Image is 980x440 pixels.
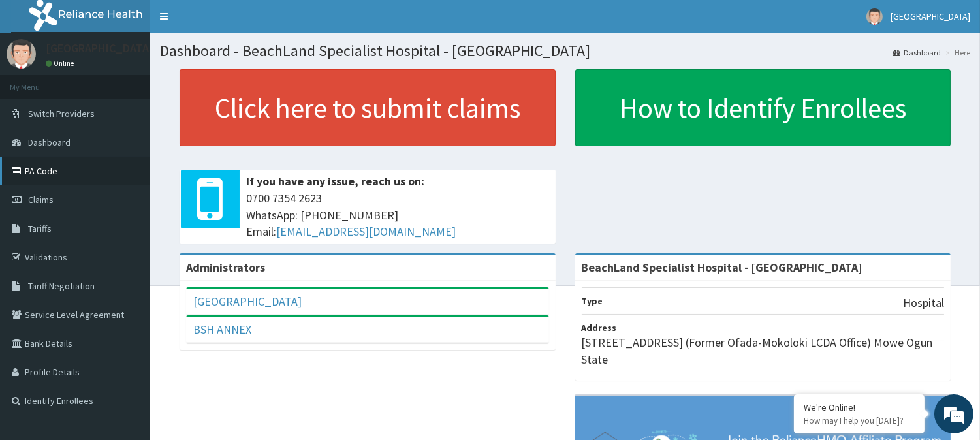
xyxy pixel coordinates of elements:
li: Here [942,47,970,58]
a: Online [46,59,77,68]
b: Administrators [186,260,265,275]
a: Click here to submit claims [180,69,556,146]
p: [STREET_ADDRESS] (Former Ofada-Mokoloki LCDA Office) Mowe Ogun State [582,334,945,368]
span: 0700 7354 2623 WhatsApp: [PHONE_NUMBER] Email: [246,190,549,240]
a: Dashboard [893,47,941,58]
p: Hospital [903,294,944,311]
span: Claims [28,194,54,206]
div: We're Online! [804,401,915,413]
b: If you have any issue, reach us on: [246,174,424,189]
p: [GEOGRAPHIC_DATA] [46,42,153,54]
a: How to Identify Enrollees [575,69,951,146]
span: Tariffs [28,223,52,234]
span: Tariff Negotiation [28,280,95,292]
img: User Image [866,8,883,25]
h1: Dashboard - BeachLand Specialist Hospital - [GEOGRAPHIC_DATA] [160,42,970,59]
span: Dashboard [28,136,71,148]
a: [GEOGRAPHIC_DATA] [193,294,302,309]
a: [EMAIL_ADDRESS][DOMAIN_NAME] [276,224,456,239]
img: User Image [7,39,36,69]
span: Switch Providers [28,108,95,119]
strong: BeachLand Specialist Hospital - [GEOGRAPHIC_DATA] [582,260,863,275]
a: BSH ANNEX [193,322,251,337]
b: Type [582,295,603,307]
b: Address [582,322,617,334]
p: How may I help you today? [804,415,915,426]
span: [GEOGRAPHIC_DATA] [891,10,970,22]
